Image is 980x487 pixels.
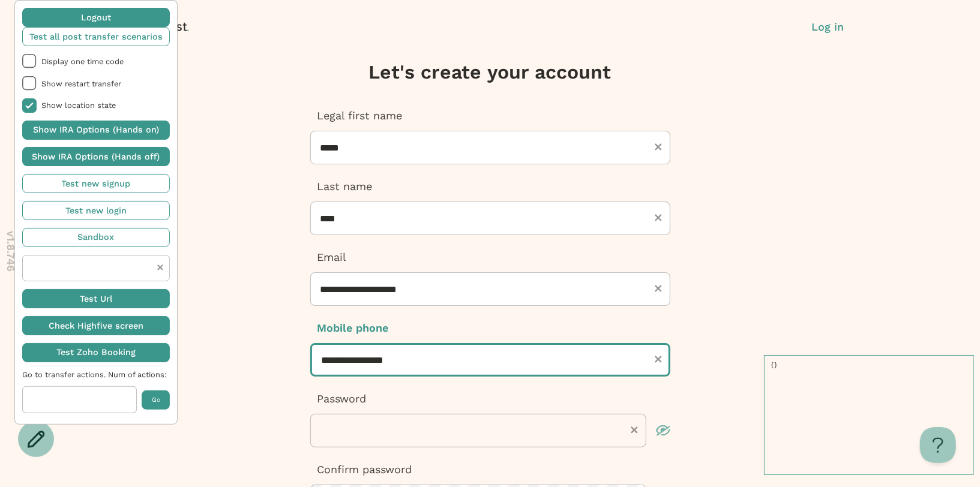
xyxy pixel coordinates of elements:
[142,390,170,410] button: Go
[310,320,670,336] p: Mobile phone
[812,19,844,35] button: Log in
[22,76,170,91] li: Show restart transfer
[41,79,170,88] span: Show restart transfer
[22,98,170,113] li: Show location state
[920,427,956,463] iframe: Toggle Customer Support
[22,289,170,308] button: Test Url
[310,249,670,265] p: Email
[22,8,170,27] button: Logout
[22,201,170,220] button: Test new login
[764,355,974,475] pre: {}
[22,343,170,362] button: Test Zoho Booking
[22,174,170,193] button: Test new signup
[3,231,19,272] p: v 1.8.746
[22,147,170,166] button: Show IRA Options (Hands off)
[22,316,170,335] button: Check Highfive screen
[41,57,170,66] span: Display one time code
[310,108,670,124] p: Legal first name
[22,121,170,140] button: Show IRA Options (Hands on)
[41,101,170,110] span: Show location state
[310,60,670,84] h3: Let's create your account
[22,228,170,247] button: Sandbox
[22,54,170,68] li: Display one time code
[310,179,670,194] p: Last name
[310,462,670,477] p: Confirm password
[310,391,670,407] p: Password
[22,370,170,379] span: Go to transfer actions. Num of actions:
[22,27,170,46] button: Test all post transfer scenarios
